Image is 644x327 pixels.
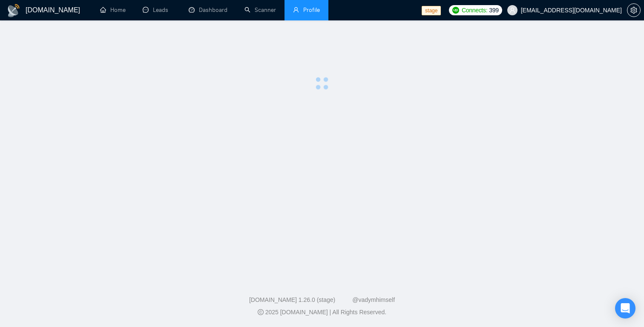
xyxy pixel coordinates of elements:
a: searchScanner [244,6,276,14]
a: setting [627,7,641,14]
span: user [509,7,515,13]
a: messageLeads [143,6,172,14]
img: logo [7,4,20,17]
button: setting [627,3,641,17]
span: Connects: [462,6,487,15]
div: 2025 [DOMAIN_NAME] | All Rights Reserved. [7,308,637,317]
a: [DOMAIN_NAME] 1.26.0 (stage) [249,296,335,303]
a: @vadymhimself [352,296,395,303]
span: user [293,7,299,13]
a: dashboardDashboard [189,6,227,14]
span: 399 [489,6,498,15]
span: copyright [258,309,264,315]
img: upwork-logo.png [452,7,459,14]
span: setting [627,7,640,14]
div: Open Intercom Messenger [615,298,635,318]
span: stage [422,6,441,15]
span: Profile [303,6,320,14]
a: homeHome [100,6,126,14]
